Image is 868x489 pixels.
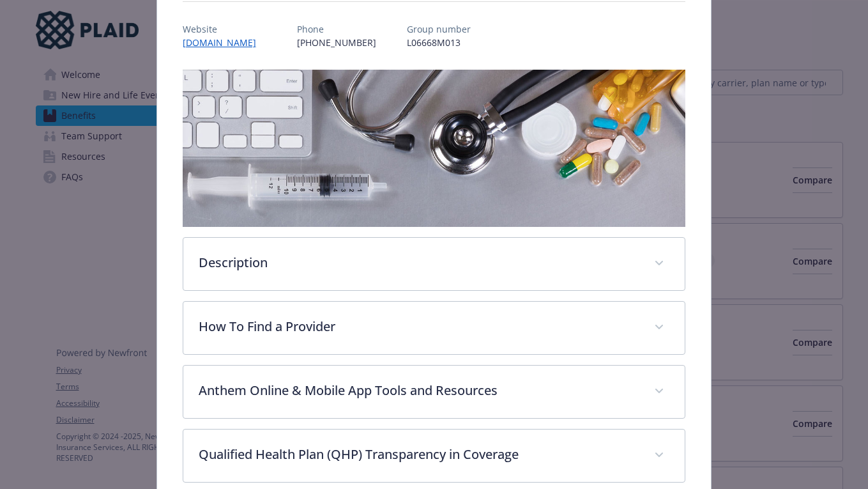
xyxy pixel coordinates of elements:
[183,36,266,49] a: [DOMAIN_NAME]
[183,366,685,418] div: Anthem Online & Mobile App Tools and Resources
[297,22,376,36] p: Phone
[407,36,471,49] p: L06668M013
[199,381,639,400] p: Anthem Online & Mobile App Tools and Resources
[183,430,685,482] div: Qualified Health Plan (QHP) Transparency in Coverage
[183,238,685,290] div: Description
[199,317,639,336] p: How To Find a Provider
[199,253,639,272] p: Description
[183,302,685,354] div: How To Find a Provider
[183,22,266,36] p: Website
[297,36,376,49] p: [PHONE_NUMBER]
[199,445,639,464] p: Qualified Health Plan (QHP) Transparency in Coverage
[407,22,471,36] p: Group number
[183,70,686,227] img: banner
